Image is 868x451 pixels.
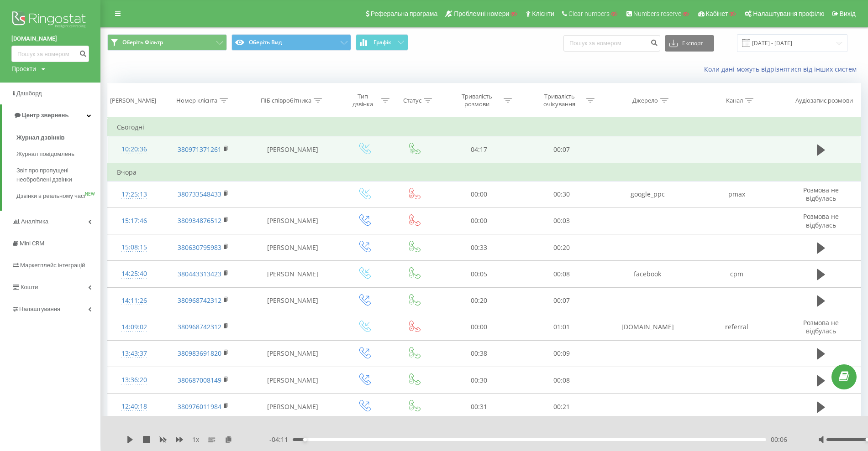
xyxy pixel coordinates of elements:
td: [PERSON_NAME] [246,394,339,420]
div: [PERSON_NAME] [110,97,156,104]
span: Clear numbers [568,10,610,17]
div: Проекти [11,64,36,73]
td: [PERSON_NAME] [246,136,339,163]
div: Статус [403,97,421,104]
a: Звіт про пропущені необроблені дзвінки [16,162,100,188]
span: Дашборд [16,90,42,97]
td: [PERSON_NAME] [246,207,339,234]
td: 00:30 [521,181,603,207]
span: Numbers reserve [633,10,681,17]
td: 00:07 [521,287,603,314]
td: Вчора [108,163,861,181]
a: 380733548433 [178,190,221,198]
a: 380443313423 [178,270,221,278]
span: Звіт про пропущені необроблені дзвінки [16,166,96,184]
span: Журнал дзвінків [16,133,65,142]
input: Пошук за номером [563,35,660,52]
td: 00:08 [521,261,603,287]
span: Маркетплейс інтеграцій [20,262,85,269]
a: Коли дані можуть відрізнятися вiд інших систем [704,65,861,73]
td: 00:31 [438,394,521,420]
div: Номер клієнта [176,97,217,104]
td: [PERSON_NAME] [246,287,339,314]
td: 00:08 [521,367,603,394]
a: 380968742312 [178,322,221,331]
div: ПІБ співробітника [261,97,311,104]
td: cpm [692,261,781,287]
td: 00:20 [438,287,521,314]
td: 00:07 [521,136,603,163]
div: 14:09:02 [117,318,151,336]
div: Тривалість очікування [535,93,584,108]
a: 380983691820 [178,349,221,358]
td: 00:21 [521,394,603,420]
span: Центр звернень [22,112,68,119]
a: 380971371261 [178,145,221,154]
td: [PERSON_NAME] [246,261,339,287]
span: Розмова не відбулась [803,212,839,229]
span: Налаштування [19,306,60,312]
div: 15:17:46 [117,212,151,230]
div: 13:43:37 [117,345,151,363]
span: Вихід [840,10,856,17]
td: 00:20 [521,234,603,261]
td: 00:00 [438,181,521,207]
div: 14:11:26 [117,292,151,310]
span: Аналiтика [21,218,48,225]
span: 00:06 [771,435,787,444]
span: Проблемні номери [454,10,509,17]
td: 00:33 [438,234,521,261]
button: Експорт [665,35,714,52]
div: Тривалість розмови [452,93,501,108]
td: google_ppc [603,181,692,207]
a: 380934876512 [178,216,221,225]
td: referral [692,314,781,340]
a: 380630795983 [178,243,221,252]
td: 01:01 [521,314,603,340]
div: 15:08:15 [117,238,151,256]
button: Графік [356,34,408,51]
td: 00:00 [438,207,521,234]
td: 00:09 [521,340,603,367]
span: Mini CRM [20,240,44,247]
td: [PERSON_NAME] [246,234,339,261]
td: 00:03 [521,207,603,234]
td: 04:17 [438,136,521,163]
div: Джерело [632,97,658,104]
a: Дзвінки в реальному часіNEW [16,188,100,204]
td: [DOMAIN_NAME] [603,314,692,340]
span: Розмова не відбулась [803,318,839,335]
a: 380968742312 [178,296,221,305]
div: 10:20:36 [117,140,151,158]
a: 380687008149 [178,376,221,384]
a: Журнал повідомлень [16,146,100,162]
span: - 04:11 [269,435,293,444]
td: facebook [603,261,692,287]
td: 00:00 [438,314,521,340]
td: 00:05 [438,261,521,287]
div: 17:25:13 [117,186,151,203]
span: Журнал повідомлень [16,150,74,159]
td: 00:38 [438,340,521,367]
span: Оберіть Фільтр [122,39,163,46]
td: pmax [692,181,781,207]
input: Пошук за номером [11,46,89,62]
a: 380976011984 [178,402,221,411]
img: Ringostat logo [11,9,89,32]
div: Accessibility label [303,438,307,441]
div: Аудіозапис розмови [795,97,853,104]
div: 14:25:40 [117,265,151,283]
td: [PERSON_NAME] [246,340,339,367]
td: 00:30 [438,367,521,394]
span: Реферальна програма [371,10,438,17]
div: Тип дзвінка [347,93,379,108]
a: Центр звернень [2,104,100,126]
a: Журнал дзвінків [16,130,100,146]
span: Розмова не відбулась [803,186,839,202]
span: Кошти [21,284,38,290]
td: [PERSON_NAME] [246,367,339,394]
button: Оберіть Фільтр [107,34,227,51]
div: 12:40:18 [117,398,151,415]
span: Клієнти [532,10,554,17]
div: 13:36:20 [117,371,151,389]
